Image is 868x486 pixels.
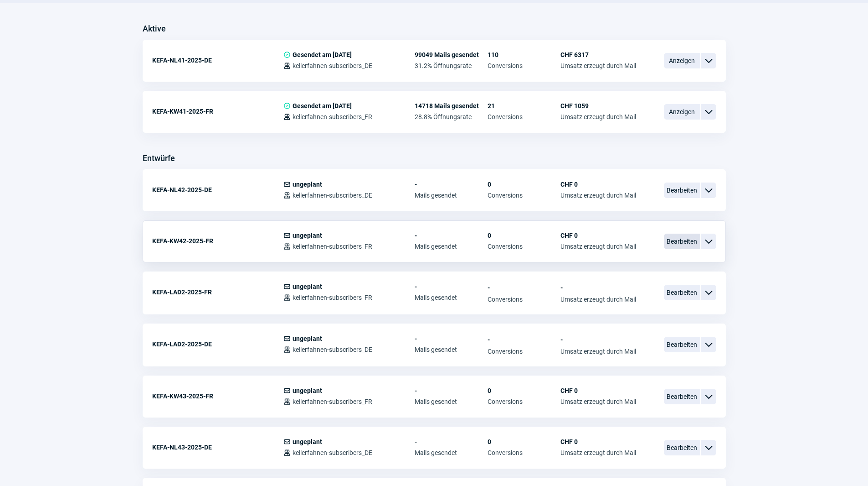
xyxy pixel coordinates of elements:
[560,438,636,445] span: CHF 0
[415,243,488,250] span: Mails gesendet
[293,102,352,110] span: Gesendet am [DATE]
[415,62,488,69] span: 31.2% Öffnungsrate
[560,232,636,239] span: CHF 0
[415,438,488,445] span: -
[415,51,488,58] span: 99049 Mails gesendet
[560,296,636,303] span: Umsatz erzeugt durch Mail
[152,102,283,120] div: KEFA-KW41-2025-FR
[488,449,560,456] span: Conversions
[664,337,700,352] span: Bearbeiten
[293,113,372,120] span: kellerfahnen-subscribers_FR
[488,283,560,292] span: -
[152,438,283,456] div: KEFA-NL43-2025-DE
[293,398,372,405] span: kellerfahnen-subscribers_FR
[560,348,636,355] span: Umsatz erzeugt durch Mail
[143,21,166,36] h3: Aktive
[143,151,175,166] h3: Entwürfe
[560,283,636,292] span: -
[415,335,488,342] span: -
[293,243,372,250] span: kellerfahnen-subscribers_FR
[293,51,352,58] span: Gesendet am [DATE]
[293,346,372,353] span: kellerfahnen-subscribers_DE
[488,192,560,199] span: Conversions
[293,62,372,69] span: kellerfahnen-subscribers_DE
[664,285,700,300] span: Bearbeiten
[152,232,283,250] div: KEFA-KW42-2025-FR
[560,192,636,199] span: Umsatz erzeugt durch Mail
[560,243,636,250] span: Umsatz erzeugt durch Mail
[293,335,322,342] span: ungeplant
[488,102,560,110] span: 21
[415,283,488,290] span: -
[560,62,636,69] span: Umsatz erzeugt durch Mail
[488,62,560,69] span: Conversions
[415,346,488,353] span: Mails gesendet
[415,449,488,456] span: Mails gesendet
[293,192,372,199] span: kellerfahnen-subscribers_DE
[152,283,283,301] div: KEFA-LAD2-2025-FR
[488,296,560,303] span: Conversions
[488,335,560,344] span: -
[560,51,636,58] span: CHF 6317
[560,181,636,188] span: CHF 0
[293,294,372,301] span: kellerfahnen-subscribers_FR
[415,192,488,199] span: Mails gesendet
[293,449,372,456] span: kellerfahnen-subscribers_DE
[415,113,488,120] span: 28.8% Öffnungsrate
[488,232,560,239] span: 0
[293,387,322,394] span: ungeplant
[488,398,560,405] span: Conversions
[664,183,700,198] span: Bearbeiten
[664,234,700,249] span: Bearbeiten
[560,113,636,120] span: Umsatz erzeugt durch Mail
[488,348,560,355] span: Conversions
[560,102,636,110] span: CHF 1059
[293,181,322,188] span: ungeplant
[560,449,636,456] span: Umsatz erzeugt durch Mail
[664,53,700,68] span: Anzeigen
[152,51,283,69] div: KEFA-NL41-2025-DE
[152,335,283,353] div: KEFA-LAD2-2025-DE
[488,113,560,120] span: Conversions
[488,387,560,394] span: 0
[415,232,488,239] span: -
[152,387,283,405] div: KEFA-KW43-2025-FR
[415,398,488,405] span: Mails gesendet
[293,438,322,445] span: ungeplant
[293,232,322,239] span: ungeplant
[560,398,636,405] span: Umsatz erzeugt durch Mail
[560,387,636,394] span: CHF 0
[664,104,700,120] span: Anzeigen
[664,440,700,455] span: Bearbeiten
[152,181,283,199] div: KEFA-NL42-2025-DE
[488,181,560,188] span: 0
[560,335,636,344] span: -
[488,51,560,58] span: 110
[664,389,700,404] span: Bearbeiten
[488,438,560,445] span: 0
[293,283,322,290] span: ungeplant
[415,294,488,301] span: Mails gesendet
[415,387,488,394] span: -
[415,102,488,110] span: 14718 Mails gesendet
[415,181,488,188] span: -
[488,243,560,250] span: Conversions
